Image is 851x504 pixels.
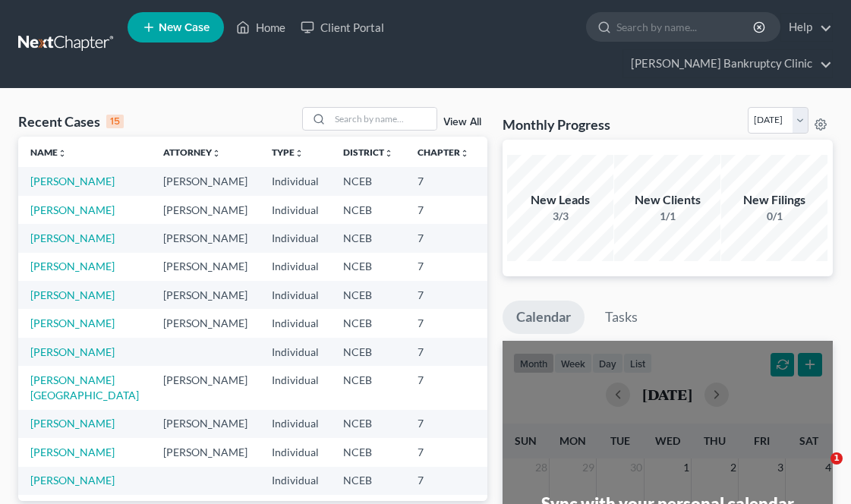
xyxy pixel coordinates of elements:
[260,338,331,366] td: Individual
[507,209,613,224] div: 3/3
[405,196,481,224] td: 7
[503,301,585,334] a: Calendar
[831,452,843,465] span: 1
[30,146,67,158] a: Nameunfold_more
[151,196,260,224] td: [PERSON_NAME]
[151,167,260,195] td: [PERSON_NAME]
[260,224,331,252] td: Individual
[151,309,260,337] td: [PERSON_NAME]
[151,224,260,252] td: [PERSON_NAME]
[295,149,304,158] i: unfold_more
[260,196,331,224] td: Individual
[30,288,115,301] a: [PERSON_NAME]
[151,253,260,281] td: [PERSON_NAME]
[405,438,481,466] td: 7
[331,167,405,195] td: NCEB
[331,438,405,466] td: NCEB
[591,301,651,334] a: Tasks
[151,438,260,466] td: [PERSON_NAME]
[331,196,405,224] td: NCEB
[159,22,210,33] span: New Case
[260,309,331,337] td: Individual
[293,14,392,41] a: Client Portal
[272,146,304,158] a: Typeunfold_more
[330,108,437,130] input: Search by name...
[405,366,481,409] td: 7
[331,366,405,409] td: NCEB
[503,115,610,134] h3: Monthly Progress
[30,232,115,244] a: [PERSON_NAME]
[405,167,481,195] td: 7
[721,191,827,209] div: New Filings
[30,446,115,458] a: [PERSON_NAME]
[30,203,115,216] a: [PERSON_NAME]
[163,146,221,158] a: Attorneyunfold_more
[405,338,481,366] td: 7
[30,345,115,358] a: [PERSON_NAME]
[260,410,331,438] td: Individual
[30,317,115,329] a: [PERSON_NAME]
[151,410,260,438] td: [PERSON_NAME]
[384,149,393,158] i: unfold_more
[331,253,405,281] td: NCEB
[405,467,481,495] td: 7
[151,366,260,409] td: [PERSON_NAME]
[30,373,139,402] a: [PERSON_NAME][GEOGRAPHIC_DATA]
[260,167,331,195] td: Individual
[260,366,331,409] td: Individual
[331,410,405,438] td: NCEB
[623,50,832,77] a: [PERSON_NAME] Bankruptcy Clinic
[405,281,481,309] td: 7
[616,13,755,41] input: Search by name...
[799,452,836,489] iframe: Intercom live chat
[260,281,331,309] td: Individual
[151,281,260,309] td: [PERSON_NAME]
[331,338,405,366] td: NCEB
[481,438,600,466] td: [PHONE_NUMBER]
[30,260,115,272] a: [PERSON_NAME]
[721,209,827,224] div: 0/1
[212,149,221,158] i: unfold_more
[331,467,405,495] td: NCEB
[260,467,331,495] td: Individual
[30,474,115,487] a: [PERSON_NAME]
[18,112,124,131] div: Recent Cases
[30,175,115,187] a: [PERSON_NAME]
[418,146,469,158] a: Chapterunfold_more
[405,309,481,337] td: 7
[58,149,67,158] i: unfold_more
[405,253,481,281] td: 7
[229,14,293,41] a: Home
[614,191,720,209] div: New Clients
[343,146,393,158] a: Districtunfold_more
[106,115,124,128] div: 15
[443,117,481,128] a: View All
[507,191,613,209] div: New Leads
[331,224,405,252] td: NCEB
[331,281,405,309] td: NCEB
[30,417,115,430] a: [PERSON_NAME]
[405,410,481,438] td: 7
[260,438,331,466] td: Individual
[460,149,469,158] i: unfold_more
[781,14,832,41] a: Help
[260,253,331,281] td: Individual
[614,209,720,224] div: 1/1
[331,309,405,337] td: NCEB
[405,224,481,252] td: 7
